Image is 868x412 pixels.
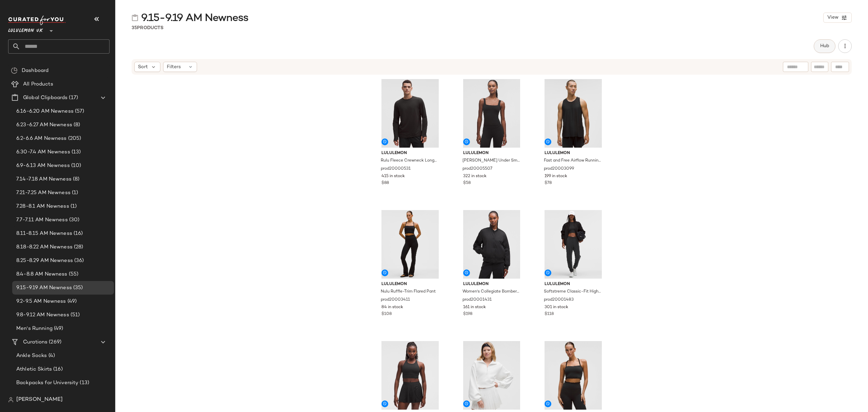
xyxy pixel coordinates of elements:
div: Products [132,24,163,32]
span: 7.14-7.18 AM Newness [16,175,72,183]
span: 6.30-7.4 AM Newness [16,148,70,156]
span: prod20000531 [381,166,411,172]
span: lululemon [381,281,439,287]
span: 35 [132,25,137,31]
span: Lululemon UK [8,23,43,35]
span: prod20001483 [544,297,574,303]
span: $118 [545,311,554,317]
span: View [827,15,839,20]
span: (8) [72,121,80,129]
span: Curations [23,338,47,346]
span: (16) [52,366,63,373]
img: cfy_white_logo.C9jOOHJF.svg [8,16,66,25]
span: prod20005507 [462,166,492,172]
span: prod20003411 [381,297,410,303]
span: 9.8-9.12 AM Newness [16,311,69,319]
span: [PERSON_NAME] [16,396,63,404]
span: 9.15-9.19 AM Newness [141,12,248,25]
span: 8.18-8.22 AM Newness [16,243,73,251]
img: LW1FB2S_0001_1 [458,79,526,148]
img: LW4CNAS_4780_1 [458,210,526,279]
span: (28) [73,243,83,251]
span: 7.28-8.1 AM Newness [16,203,69,210]
img: svg%3e [11,67,18,74]
span: 6.2-6.6 AM Newness [16,135,67,143]
span: (49) [66,298,77,305]
span: 9.2-9.5 AM Newness [16,298,66,305]
span: Women's Collegiate Bomber Jacket [462,289,520,295]
span: lululemon [381,150,439,156]
span: 7.7-7.11 AM Newness [16,216,68,224]
span: 6.16-6.20 AM Newness [16,108,74,115]
span: $198 [463,311,472,317]
span: (269) [47,338,61,346]
span: (17) [67,94,78,102]
img: LM3FTVS_0001_1 [376,79,444,148]
img: LM1328S_0001_1 [539,79,607,148]
span: (30) [68,216,80,224]
span: Filters [167,63,181,71]
img: LW3IQ7S_0002_1 [458,341,526,410]
span: (51) [69,311,80,319]
span: (1) [69,203,77,210]
span: (8) [72,175,79,183]
span: [PERSON_NAME] Under SmoothCover Tank Top Light Support, A/B Cup [462,158,520,164]
span: 8.25-8.29 AM Newness [16,257,73,265]
span: (4) [47,352,55,360]
span: 415 in stock [381,173,405,180]
span: (13) [78,379,89,387]
span: 8.11-8.15 AM Newness [16,230,72,238]
span: prod20001431 [462,297,492,303]
span: 9.15-9.19 AM Newness [16,284,72,292]
span: 6.23-6.27 AM Newness [16,121,72,129]
span: Athletic Skirts [16,366,52,373]
span: (10) [70,162,81,170]
span: (1) [71,189,78,197]
span: lululemon [463,281,520,287]
button: Hub [814,39,835,53]
span: Sort [138,63,148,71]
img: LW5HEBS_0001_1 [376,210,444,279]
span: 322 in stock [463,173,487,180]
span: (36) [73,257,84,265]
span: All Products [23,80,53,88]
span: $58 [463,180,471,186]
span: (13) [70,148,81,156]
span: Hub [820,43,829,49]
span: $108 [381,311,392,317]
span: lululemon [463,150,520,156]
span: Dashboard [22,67,48,75]
span: Backpacks with Trolley Sleeves [16,393,93,400]
span: (11) [93,393,104,400]
span: (205) [67,135,81,143]
span: $88 [381,180,389,186]
span: lululemon [545,150,602,156]
img: svg%3e [132,14,138,21]
span: Fast and Free Airflow Running Tank Top [544,158,601,164]
span: Men's Running [16,325,53,333]
span: (16) [72,230,83,238]
span: (55) [67,270,79,278]
span: 8.4-8.8 AM Newness [16,270,67,278]
span: lululemon [545,281,602,287]
span: Backpacks for University [16,379,78,387]
span: Ankle Socks [16,352,47,360]
img: LW5HVSS_0001_1 [539,210,607,279]
span: 161 in stock [463,304,486,311]
img: LW2EKHS_0001_1 [376,341,444,410]
span: prod20003099 [544,166,574,172]
span: (35) [72,284,83,292]
button: View [823,13,852,23]
img: LW1FH0S_0001_1 [539,341,607,410]
span: Nulu Ruffle-Trim Flared Pant [381,289,436,295]
span: 7.21-7.25 AM Newness [16,189,71,197]
span: (49) [53,325,63,333]
span: 84 in stock [381,304,403,311]
span: Global Clipboards [23,94,67,102]
img: svg%3e [8,397,14,402]
span: 301 in stock [545,304,568,311]
span: (57) [74,108,84,115]
span: Rulu Fleece Crewneck Long-Sleeve Shirt [381,158,438,164]
span: 6.9-6.13 AM Newness [16,162,70,170]
span: $78 [545,180,552,186]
